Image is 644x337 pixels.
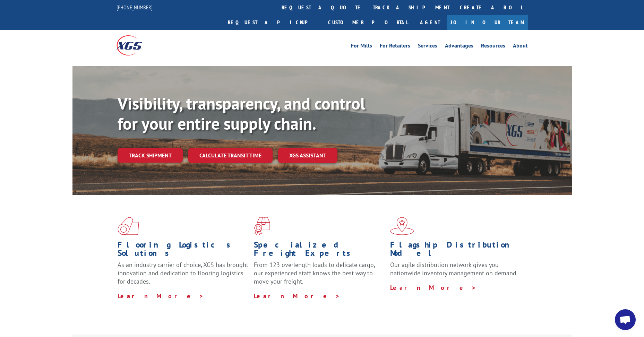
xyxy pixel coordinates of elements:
img: xgs-icon-total-supply-chain-intelligence-red [118,217,139,235]
a: Advantages [445,43,473,51]
a: Track shipment [118,148,183,163]
h1: Specialized Freight Experts [254,241,385,261]
p: From 123 overlength loads to delicate cargo, our experienced staff knows the best way to move you... [254,261,385,292]
a: Customer Portal [323,15,413,30]
a: Join Our Team [447,15,528,30]
a: For Mills [351,43,372,51]
a: Learn More > [118,292,204,300]
h1: Flooring Logistics Solutions [118,241,249,261]
a: Resources [481,43,505,51]
a: Open chat [615,309,636,330]
a: Request a pickup [223,15,323,30]
a: About [513,43,528,51]
a: Learn More > [254,292,340,300]
a: Calculate transit time [188,148,273,163]
a: Learn More > [390,284,476,292]
a: Services [418,43,437,51]
img: xgs-icon-flagship-distribution-model-red [390,217,414,235]
b: Visibility, transparency, and control for your entire supply chain. [118,93,365,134]
span: As an industry carrier of choice, XGS has brought innovation and dedication to flooring logistics... [118,261,248,285]
a: For Retailers [380,43,410,51]
a: Agent [413,15,447,30]
img: xgs-icon-focused-on-flooring-red [254,217,270,235]
span: Our agile distribution network gives you nationwide inventory management on demand. [390,261,518,277]
h1: Flagship Distribution Model [390,241,521,261]
a: [PHONE_NUMBER] [117,4,153,11]
a: XGS ASSISTANT [278,148,337,163]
